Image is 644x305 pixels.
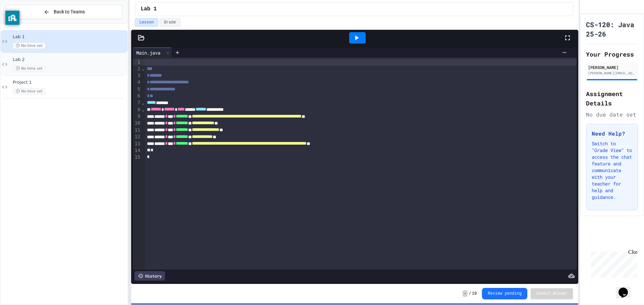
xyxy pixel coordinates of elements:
button: privacy banner [5,11,19,25]
span: Lab 1 [13,34,126,40]
span: Project 1 [13,80,126,85]
div: No due date set [586,110,638,119]
iframe: chat widget [588,249,637,278]
div: 13 [133,141,141,147]
span: No time set [13,88,46,94]
div: [PERSON_NAME] [588,64,636,70]
div: 10 [133,120,141,127]
span: Lab 2 [13,57,126,63]
div: 8 [133,106,141,113]
div: 15 [133,154,141,161]
div: Chat with us now!Close [3,3,46,43]
h1: CS-120: Java 25-26 [586,20,638,39]
span: Back to Teams [54,8,85,15]
div: 14 [133,147,141,154]
div: 2 [133,66,141,72]
span: No time set [13,43,46,49]
div: Main.java [133,48,172,58]
span: Submit Answer [536,291,568,296]
div: 4 [133,79,141,86]
div: 5 [133,86,141,93]
p: Switch to "Grade View" to access the chat feature and communicate with your teacher for help and ... [592,140,632,201]
button: Lesson [135,18,158,27]
div: 1 [133,59,141,66]
h3: Need Help? [592,130,632,138]
button: Review pending [482,288,527,299]
span: Fold line [141,66,145,71]
div: 7 [133,99,141,106]
div: 3 [133,72,141,79]
div: History [135,271,165,281]
button: Back to Teams [6,5,122,19]
div: 12 [133,134,141,140]
span: 10 [472,291,477,296]
div: [PERSON_NAME][EMAIL_ADDRESS][PERSON_NAME][DOMAIN_NAME] [588,71,636,76]
iframe: chat widget [616,278,637,298]
h2: Your Progress [586,50,638,59]
span: / [469,291,471,296]
span: Lab 1 [141,5,157,13]
span: No time set [13,65,46,72]
div: Main.java [133,49,164,56]
h2: Assignment Details [586,89,638,108]
div: 6 [133,93,141,99]
button: Submit Answer [531,288,573,299]
div: 9 [133,113,141,120]
span: Fold line [141,100,145,105]
button: Grade [160,18,180,27]
div: 11 [133,127,141,134]
span: - [463,290,468,297]
span: Fold line [141,107,145,112]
